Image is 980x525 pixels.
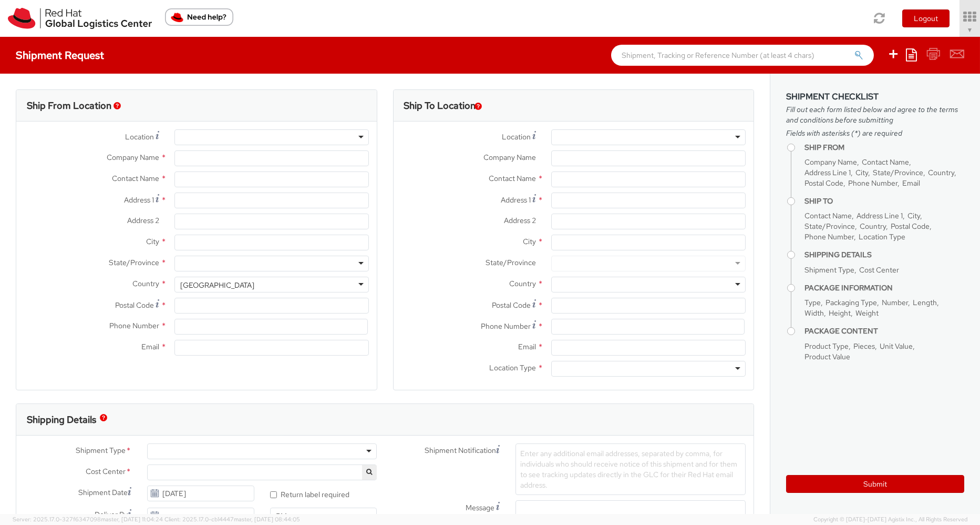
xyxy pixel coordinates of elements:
span: Fields with asterisks (*) are required [786,128,964,138]
span: Country [132,279,159,288]
span: Email [902,178,920,188]
span: Location [125,132,154,142]
span: Country [860,221,886,231]
span: Contact Name [804,211,852,220]
button: Logout [902,9,950,27]
h3: Ship From Location [27,100,111,111]
h3: Shipping Details [27,415,96,425]
span: Company Name [483,153,536,162]
h4: Shipment Request [16,49,104,61]
span: Address 1 [124,195,154,205]
span: Location Type [489,363,536,372]
span: Deliver By [95,509,128,520]
span: Product Value [804,352,850,361]
span: Height [829,308,851,318]
span: Address 1 [501,195,531,205]
h4: Package Content [804,327,964,335]
span: Weight [855,308,879,318]
h4: Ship From [804,144,964,152]
span: Client: 2025.17.0-cb14447 [164,516,300,523]
h4: Package Information [804,284,964,292]
img: rh-logistics-00dfa346123c4ec078e1.svg [8,8,152,29]
h4: Shipping Details [804,251,964,259]
span: Address Line 1 [804,168,851,177]
span: Unit Value [880,341,913,351]
span: Company Name [804,157,857,167]
span: Country [509,279,536,288]
span: Message [466,503,494,512]
span: Postal Code [115,300,154,310]
span: Address 2 [504,216,536,225]
span: Shipment Type [76,445,126,457]
span: ▼ [967,26,973,34]
span: Cost Center [86,466,126,478]
span: Address Line 1 [857,211,903,220]
span: Width [804,308,824,318]
span: Packaging Type [826,298,877,307]
button: Need help? [165,8,233,26]
span: Country [928,168,954,177]
span: Contact Name [862,157,909,167]
span: State/Province [486,258,536,267]
span: Copyright © [DATE]-[DATE] Agistix Inc., All Rights Reserved [813,516,967,524]
span: Type [804,298,821,307]
span: Location Type [859,232,905,241]
span: City [907,211,920,220]
span: Length [913,298,937,307]
span: Phone Number [804,232,854,241]
span: master, [DATE] 11:04:24 [101,516,163,523]
h3: Shipment Checklist [786,92,964,102]
span: Server: 2025.17.0-327f6347098 [13,516,163,523]
span: City [855,168,868,177]
span: Fill out each form listed below and agree to the terms and conditions before submitting [786,104,964,125]
div: PM [276,511,287,521]
label: Return label required [270,488,351,500]
span: Postal Code [804,178,843,188]
div: [GEOGRAPHIC_DATA] [180,280,254,290]
span: City [523,237,536,246]
span: master, [DATE] 08:44:05 [234,516,300,523]
span: Location [502,132,531,142]
span: Pieces [853,341,875,351]
span: Shipment Date [78,487,128,498]
button: Submit [786,475,964,493]
span: Postal Code [891,221,930,231]
input: Shipment, Tracking or Reference Number (at least 4 chars) [611,45,874,66]
span: Phone Number [848,178,898,188]
span: Shipment Type [804,265,854,275]
span: Contact Name [112,174,159,183]
span: Email [518,342,536,351]
span: Email [141,342,159,351]
span: Shipment Notification [425,445,496,456]
span: Product Type [804,341,849,351]
span: State/Province [873,168,923,177]
span: Contact Name [489,174,536,183]
span: State/Province [804,221,855,231]
span: Number [882,298,908,307]
h3: Ship To Location [404,100,476,111]
span: Address 2 [127,216,159,225]
span: City [146,237,159,246]
input: Return label required [270,491,277,498]
span: Company Name [107,153,159,162]
span: Cost Center [859,265,899,275]
span: State/Province [109,258,159,267]
span: Phone Number [109,321,159,330]
span: Postal Code [492,300,531,310]
span: Phone Number [481,321,531,331]
h4: Ship To [804,197,964,205]
span: Enter any additional email addresses, separated by comma, for individuals who should receive noti... [520,449,737,490]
